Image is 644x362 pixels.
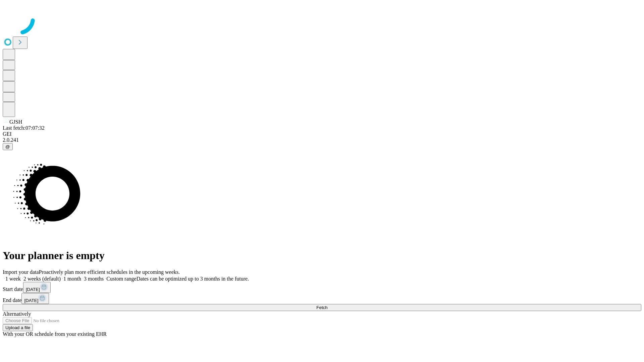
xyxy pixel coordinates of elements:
[39,269,180,275] span: Proactively plan more efficient schedules in the upcoming weeks.
[3,324,33,331] button: Upload a file
[84,276,104,282] span: 3 months
[3,311,31,317] span: Alternatively
[3,137,641,143] div: 2.0.241
[26,287,40,292] span: [DATE]
[63,276,81,282] span: 1 month
[23,282,51,293] button: [DATE]
[3,131,641,137] div: GEI
[3,293,641,304] div: End date
[3,304,641,311] button: Fetch
[3,269,39,275] span: Import your data
[3,125,45,131] span: Last fetch: 07:07:32
[5,276,21,282] span: 1 week
[9,119,22,125] span: GJSH
[23,276,61,282] span: 2 weeks (default)
[137,276,249,282] span: Dates can be optimized up to 3 months in the future.
[5,144,10,149] span: @
[3,282,641,293] div: Start date
[316,305,327,310] span: Fetch
[3,331,107,337] span: With your OR schedule from your existing EHR
[3,249,641,262] h1: Your planner is empty
[21,293,49,304] button: [DATE]
[3,143,13,150] button: @
[24,298,38,303] span: [DATE]
[106,276,136,282] span: Custom range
